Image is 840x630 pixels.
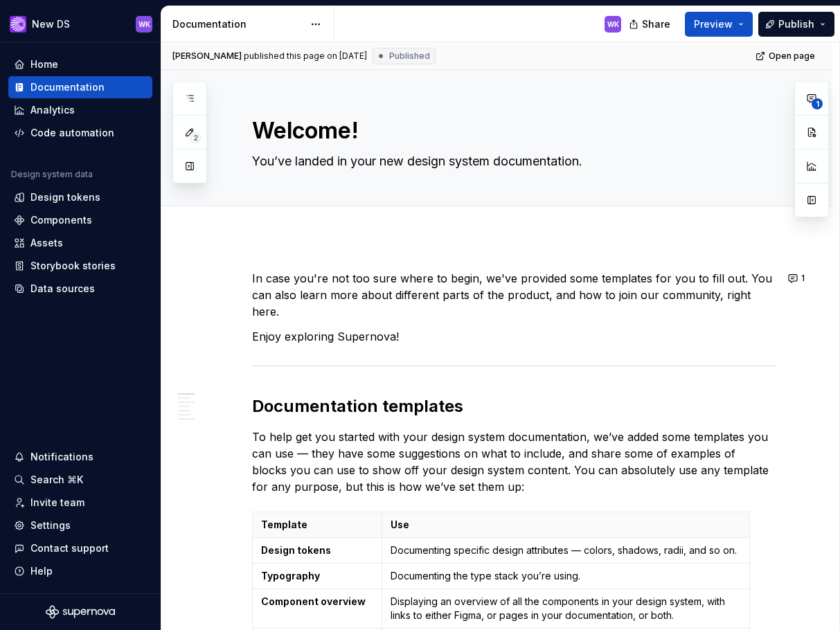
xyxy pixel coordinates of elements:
[249,114,773,147] textarea: Welcome!
[8,537,152,559] button: Contact support
[758,12,834,37] button: Publish
[172,51,242,62] span: [PERSON_NAME]
[8,99,152,121] a: Analytics
[249,150,773,172] textarea: You’ve landed in your new design system documentation.
[30,519,71,532] div: Settings
[261,595,366,607] strong: Component overview
[30,126,114,140] div: Code automation
[778,17,814,31] span: Publish
[8,76,152,98] a: Documentation
[8,122,152,144] a: Code automation
[252,270,776,320] p: In case you're not too sure where to begin, we've provided some templates for you to fill out. Yo...
[8,514,152,537] a: Settings
[30,190,100,204] div: Design tokens
[30,541,109,555] div: Contact support
[138,19,150,30] div: WK
[8,469,152,491] button: Search ⌘K
[32,17,70,31] div: New DS
[30,57,58,71] div: Home
[30,103,75,117] div: Analytics
[252,429,776,495] p: To help get you started with your design system documentation, we’ve added some templates you can...
[261,570,320,582] strong: Typography
[391,569,741,583] p: Documenting the type stack you’re using.
[30,282,95,296] div: Data sources
[8,186,152,208] a: Design tokens
[30,450,93,464] div: Notifications
[244,51,367,62] div: published this page on [DATE]
[694,17,733,31] span: Preview
[252,328,776,345] p: Enjoy exploring Supernova!
[30,496,84,510] div: Invite team
[8,255,152,277] a: Storybook stories
[30,213,92,227] div: Components
[801,273,805,284] span: 1
[30,473,83,487] div: Search ⌘K
[751,46,821,66] a: Open page
[30,564,53,578] div: Help
[10,16,26,33] img: ea0f8e8f-8665-44dd-b89f-33495d2eb5f1.png
[8,446,152,468] button: Notifications
[8,492,152,514] a: Invite team
[8,209,152,231] a: Components
[252,395,776,417] h2: Documentation templates
[607,19,619,30] div: WK
[261,518,373,532] p: Template
[30,80,105,94] div: Documentation
[8,560,152,582] button: Help
[30,236,63,250] div: Assets
[8,232,152,254] a: Assets
[261,544,331,556] strong: Design tokens
[46,605,115,619] svg: Supernova Logo
[11,169,93,180] div: Design system data
[30,259,116,273] div: Storybook stories
[8,278,152,300] a: Data sources
[391,595,741,622] p: Displaying an overview of all the components in your design system, with links to either Figma, o...
[172,17,303,31] div: Documentation
[3,9,158,39] button: New DSWK
[685,12,753,37] button: Preview
[391,518,741,532] p: Use
[8,53,152,75] a: Home
[622,12,679,37] button: Share
[784,269,811,288] button: 1
[769,51,815,62] span: Open page
[190,132,201,143] span: 2
[642,17,670,31] span: Share
[389,51,430,62] span: Published
[391,543,741,557] p: Documenting specific design attributes — colors, shadows, radii, and so on.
